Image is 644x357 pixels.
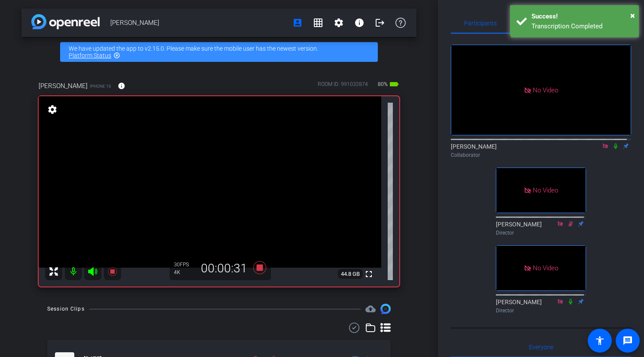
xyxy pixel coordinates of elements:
span: Destinations for your clips [365,304,376,314]
div: Success! [532,12,632,21]
div: Transcription Completed [532,21,632,31]
div: [PERSON_NAME] [451,142,631,159]
div: [PERSON_NAME] [496,298,586,314]
mat-icon: cloud_upload [365,304,376,314]
img: Session clips [380,304,391,314]
a: Platform Status [69,52,111,59]
span: No Video [533,186,558,194]
span: No Video [533,264,558,272]
mat-icon: info [354,18,365,28]
div: Collaborator [451,151,631,159]
div: Director [496,307,586,314]
mat-icon: settings [46,104,58,115]
mat-icon: highlight_off [113,52,120,59]
span: iPhone 16 [90,83,111,89]
span: × [630,10,635,21]
mat-icon: fullscreen [364,269,374,279]
mat-icon: grid_on [313,18,323,28]
img: app-logo [31,14,100,29]
mat-icon: account_box [292,18,303,28]
mat-icon: settings [334,18,344,28]
span: 80% [377,77,389,91]
mat-icon: info [118,82,125,90]
span: Participants [464,20,497,26]
span: FPS [180,262,189,268]
mat-icon: battery_std [389,79,399,89]
mat-icon: accessibility [595,336,605,346]
div: 4K [174,269,195,276]
div: Session Clips [47,305,85,313]
div: [PERSON_NAME] [496,220,586,237]
div: ROOM ID: 991032874 [318,80,368,93]
div: Director [496,229,586,237]
span: Everyone [529,344,553,350]
span: [PERSON_NAME] [110,14,287,31]
button: Close [630,9,635,22]
mat-icon: logout [375,18,385,28]
div: 00:00:31 [195,261,253,276]
span: 44.8 GB [338,269,363,279]
mat-icon: message [623,336,633,346]
div: We have updated the app to v2.15.0. Please make sure the mobile user has the newest version. [60,42,378,62]
span: [PERSON_NAME] [39,81,88,91]
span: No Video [533,86,558,94]
div: 30 [174,261,195,268]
